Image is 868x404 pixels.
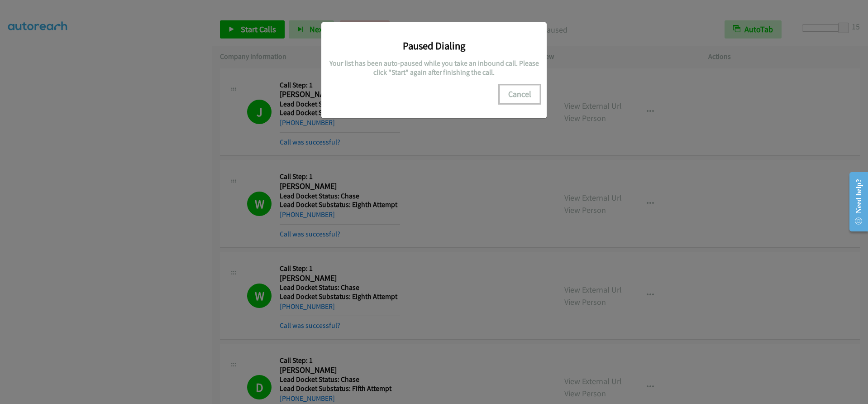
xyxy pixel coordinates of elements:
button: Cancel [500,85,540,103]
iframe: Resource Center [842,166,868,238]
h5: Your list has been auto-paused while you take an inbound call. Please click "Start" again after f... [328,59,540,77]
h3: Paused Dialing [328,39,540,52]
